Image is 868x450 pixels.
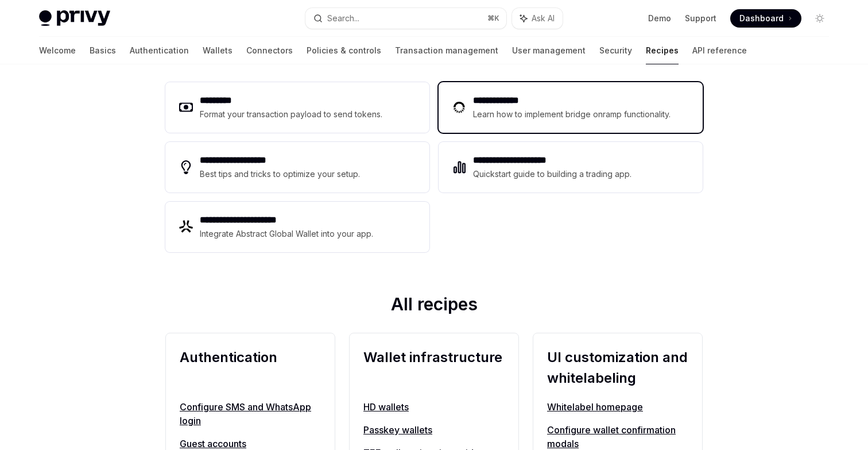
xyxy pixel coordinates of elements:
[599,37,632,64] a: Security
[246,37,293,64] a: Connectors
[90,37,116,64] a: Basics
[648,13,671,24] a: Demo
[39,37,76,64] a: Welcome
[307,37,381,64] a: Policies & controls
[165,82,429,133] a: **** ****Format your transaction payload to send tokens.
[180,347,321,389] h2: Authentication
[730,9,801,28] a: Dashboard
[473,167,632,181] div: Quickstart guide to building a trading app.
[363,347,505,389] h2: Wallet infrastructure
[487,14,499,23] span: ⌘ K
[395,37,498,64] a: Transaction management
[203,37,232,64] a: Wallets
[200,167,362,181] div: Best tips and tricks to optimize your setup.
[39,10,110,26] img: light logo
[739,13,784,24] span: Dashboard
[363,423,505,437] a: Passkey wallets
[180,400,321,428] a: Configure SMS and WhatsApp login
[692,37,747,64] a: API reference
[473,107,674,121] div: Learn how to implement bridge onramp functionality.
[512,8,563,29] button: Ask AI
[363,400,505,414] a: HD wallets
[200,107,383,121] div: Format your transaction payload to send tokens.
[327,11,359,25] div: Search...
[547,347,688,389] h2: UI customization and whitelabeling
[305,8,506,29] button: Search...⌘K
[512,37,586,64] a: User management
[165,294,703,319] h2: All recipes
[685,13,716,24] a: Support
[130,37,189,64] a: Authentication
[439,82,703,133] a: **** **** ***Learn how to implement bridge onramp functionality.
[200,227,374,241] div: Integrate Abstract Global Wallet into your app.
[646,37,679,64] a: Recipes
[532,13,555,24] span: Ask AI
[811,9,829,28] button: Toggle dark mode
[547,400,688,414] a: Whitelabel homepage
